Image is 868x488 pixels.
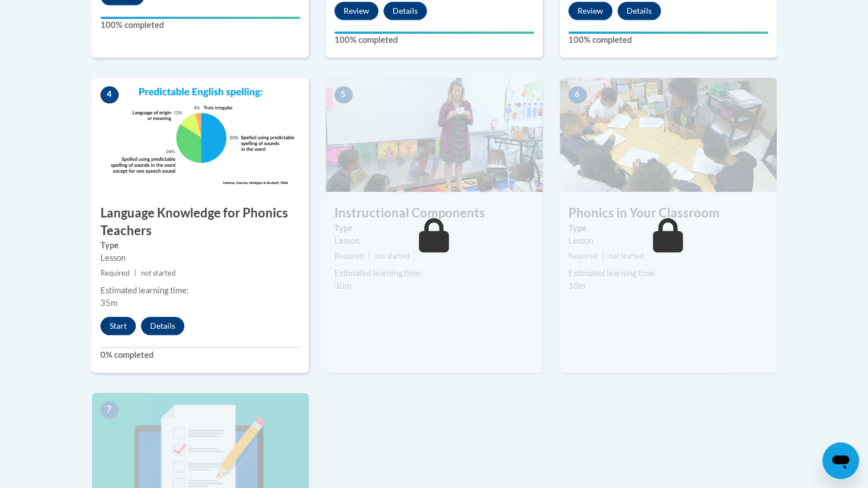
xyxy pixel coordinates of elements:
button: Review [334,2,378,20]
label: 0% completed [100,349,300,361]
div: Your progress [568,31,768,34]
span: | [134,269,136,277]
h3: Phonics in Your Classroom [560,204,777,222]
div: Lesson [100,252,300,264]
span: | [602,252,604,260]
span: 35m [100,298,118,308]
span: 30m [334,281,352,291]
h3: Language Knowledge for Phonics Teachers [92,204,309,240]
label: 100% completed [568,34,768,46]
div: Lesson [334,235,534,247]
button: Details [617,2,661,20]
span: | [368,252,370,260]
label: Type [568,222,768,235]
label: Type [100,239,300,252]
span: Required [334,252,364,260]
div: Estimated learning time: [100,284,300,297]
span: not started [609,252,644,260]
label: 100% completed [100,19,300,31]
span: 10m [568,281,586,291]
span: Required [100,269,130,277]
img: Course Image [560,78,777,192]
div: Your progress [100,17,300,19]
span: Required [568,252,597,260]
label: Type [334,222,534,235]
img: Course Image [326,78,543,192]
span: 5 [334,86,353,103]
div: Estimated learning time: [568,267,768,280]
div: Estimated learning time: [334,267,534,280]
button: Review [568,2,612,20]
button: Start [100,317,136,335]
h3: Instructional Components [326,204,543,222]
iframe: Button to launch messaging window [822,442,859,479]
span: not started [375,252,410,260]
span: 4 [100,86,119,103]
div: Lesson [568,235,768,247]
div: Your progress [334,31,534,34]
label: 100% completed [334,34,534,46]
button: Details [141,317,184,335]
span: not started [141,269,176,277]
span: 7 [100,401,119,418]
img: Course Image [92,78,309,192]
button: Details [383,2,427,20]
span: 6 [568,86,587,103]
